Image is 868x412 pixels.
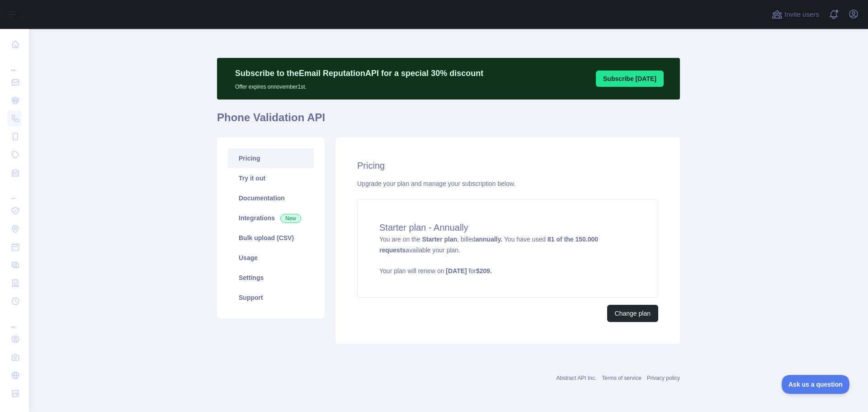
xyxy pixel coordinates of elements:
[379,221,636,234] h4: Starter plan - Annually
[602,375,641,381] a: Terms of service
[228,148,314,168] a: Pricing
[228,208,314,228] a: Integrations New
[379,266,636,275] p: Your plan will renew on for
[357,179,658,188] div: Upgrade your plan and manage your subscription below.
[228,268,314,288] a: Settings
[235,80,483,90] p: Offer expires on november 1st.
[228,228,314,248] a: Bulk upload (CSV)
[596,71,664,87] button: Subscribe [DATE]
[476,236,503,243] strong: annually.
[228,168,314,188] a: Try it out
[235,67,483,80] p: Subscribe to the Email Reputation API for a special 30 % discount
[770,7,821,22] button: Invite users
[782,375,850,394] iframe: Toggle Customer Support
[647,375,680,381] a: Privacy policy
[607,305,658,322] button: Change plan
[357,159,658,172] h2: Pricing
[784,9,819,20] span: Invite users
[280,214,301,223] span: New
[7,54,22,72] div: ...
[476,267,492,275] strong: $ 209 .
[422,236,457,243] strong: Starter plan
[228,188,314,208] a: Documentation
[228,288,314,308] a: Support
[379,236,636,275] span: You are on the , billed You have used available your plan.
[557,375,597,381] a: Abstract API Inc.
[7,311,22,329] div: ...
[446,267,467,275] strong: [DATE]
[228,248,314,268] a: Usage
[7,183,22,201] div: ...
[217,110,680,132] h1: Phone Validation API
